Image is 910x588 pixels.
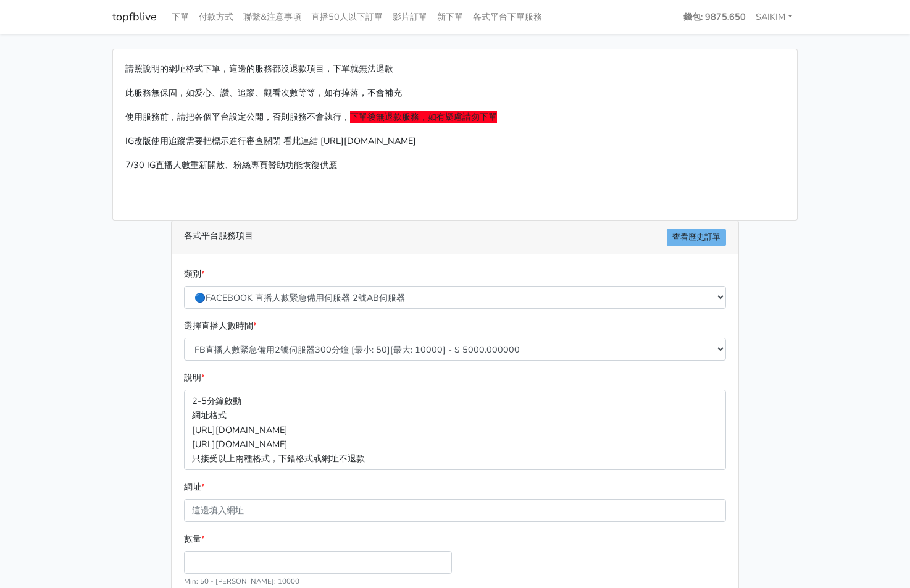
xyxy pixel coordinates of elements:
a: 各式平台下單服務 [468,5,547,29]
a: 查看歷史訂單 [667,229,726,246]
p: 7/30 IG直播人數重新開放、粉絲專頁贊助功能恢復供應 [125,158,785,172]
p: 此服務無保固，如愛心、讚、追蹤、觀看次數等等，如有掉落，不會補充 [125,86,785,100]
a: 付款方式 [194,5,238,29]
input: 這邊填入網址 [184,499,726,522]
a: 聯繫&注意事項 [238,5,306,29]
p: 使用服務前，請把各個平台設定公開，否則服務不會執行， [125,110,785,124]
label: 類別 [184,267,205,281]
a: 錢包: 9875.650 [678,5,751,29]
a: 新下單 [432,5,468,29]
p: IG改版使用追蹤需要把標示進行審查關閉 看此連結 [URL][DOMAIN_NAME] [125,134,785,148]
p: 2-5分鐘啟動 網址格式 [URL][DOMAIN_NAME] [URL][DOMAIN_NAME] 只接受以上兩種格式，下錯格式或網址不退款 [184,390,726,469]
a: topfblive [112,5,157,29]
a: 影片訂單 [388,5,432,29]
small: Min: 50 - [PERSON_NAME]: 10000 [184,576,299,586]
p: 請照說明的網址格式下單，這邊的服務都沒退款項目，下單就無法退款 [125,62,785,76]
span: 下單後無退款服務，如有疑慮請勿下單 [350,111,497,123]
a: 下單 [167,5,194,29]
label: 選擇直播人數時間 [184,319,257,333]
div: 各式平台服務項目 [172,221,738,254]
label: 數量 [184,532,205,546]
label: 網址 [184,480,205,494]
a: SAIKIM [751,5,798,29]
label: 說明 [184,371,205,385]
a: 直播50人以下訂單 [306,5,388,29]
strong: 錢包: 9875.650 [683,10,746,23]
